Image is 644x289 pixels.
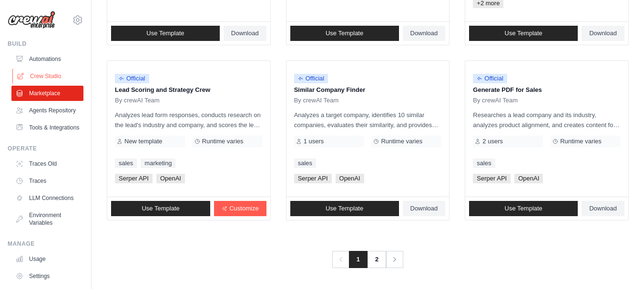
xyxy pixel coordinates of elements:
[469,26,578,41] a: Use Template
[290,201,399,216] a: Use Template
[8,145,83,152] div: Operate
[367,251,386,268] a: 2
[141,159,175,168] a: marketing
[11,86,83,101] a: Marketplace
[142,205,179,212] span: Use Template
[115,174,153,183] span: Serper API
[349,251,368,268] span: 1
[304,138,324,145] span: 1 users
[8,240,83,248] div: Manage
[336,174,364,183] span: OpenAI
[12,69,84,84] a: Crew Studio
[214,201,266,216] a: Customize
[473,159,495,168] a: sales
[332,251,403,268] nav: Pagination
[231,30,259,37] span: Download
[381,138,422,145] span: Runtime varies
[560,138,602,145] span: Runtime varies
[410,205,438,212] span: Download
[294,74,328,83] span: Official
[410,30,438,37] span: Download
[146,30,184,37] span: Use Template
[115,74,149,83] span: Official
[11,251,83,267] a: Usage
[589,30,617,37] span: Download
[111,26,220,41] a: Use Template
[514,174,543,183] span: OpenAI
[473,85,621,95] p: Generate PDF for Sales
[156,174,185,183] span: OpenAI
[115,159,137,168] a: sales
[482,138,503,145] span: 2 users
[115,110,263,130] p: Analyzes lead form responses, conducts research on the lead's industry and company, and scores th...
[582,201,624,216] a: Download
[469,201,578,216] a: Use Template
[8,11,55,29] img: Logo
[124,138,162,145] span: New template
[582,26,624,41] a: Download
[202,138,244,145] span: Runtime varies
[11,120,83,135] a: Tools & Integrations
[294,159,316,168] a: sales
[229,205,258,212] span: Customize
[290,26,399,41] a: Use Template
[403,26,446,41] a: Download
[473,174,511,183] span: Serper API
[326,205,363,212] span: Use Template
[224,26,266,41] a: Download
[403,201,446,216] a: Download
[115,85,263,95] p: Lead Scoring and Strategy Crew
[326,30,363,37] span: Use Template
[589,205,617,212] span: Download
[473,74,507,83] span: Official
[11,173,83,189] a: Traces
[294,97,339,104] span: By crewAI Team
[473,97,518,104] span: By crewAI Team
[505,30,542,37] span: Use Template
[11,51,83,67] a: Automations
[473,110,621,130] p: Researches a lead company and its industry, analyzes product alignment, and creates content for a...
[294,174,332,183] span: Serper API
[11,156,83,171] a: Traces Old
[11,103,83,118] a: Agents Repository
[11,208,83,230] a: Environment Variables
[115,97,160,104] span: By crewAI Team
[11,269,83,284] a: Settings
[294,110,442,130] p: Analyzes a target company, identifies 10 similar companies, evaluates their similarity, and provi...
[11,190,83,206] a: LLM Connections
[294,85,442,95] p: Similar Company Finder
[8,40,83,48] div: Build
[111,201,210,216] a: Use Template
[505,205,542,212] span: Use Template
